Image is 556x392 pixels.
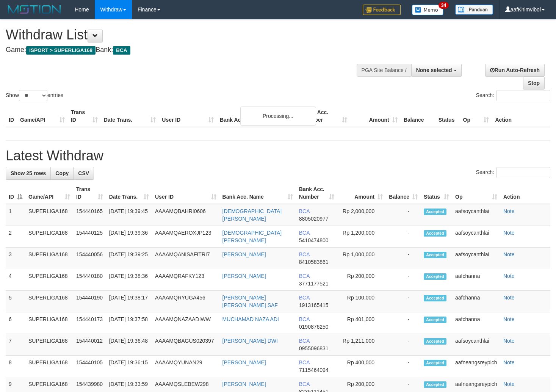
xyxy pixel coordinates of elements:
[73,334,106,356] td: 154440012
[386,182,421,204] th: Balance: activate to sort column ascending
[25,226,73,248] td: SUPERLIGA168
[411,64,462,77] button: None selected
[299,230,310,236] span: BCA
[299,237,329,243] span: Copy 5410474800 to clipboard
[222,230,282,243] a: [DEMOGRAPHIC_DATA][PERSON_NAME]
[296,182,337,204] th: Bank Acc. Number: activate to sort column ascending
[416,67,452,73] span: None selected
[452,356,500,377] td: aafneangsreypich
[6,4,63,15] img: MOTION_logo.png
[6,105,17,127] th: ID
[337,226,386,248] td: Rp 1,200,000
[11,170,46,176] span: Show 25 rows
[503,273,515,279] a: Note
[386,204,421,226] td: -
[455,5,493,15] img: panduan.png
[222,338,278,344] a: [PERSON_NAME] DWI
[152,269,219,291] td: AAAAMQRAFKY123
[73,269,106,291] td: 154440180
[6,269,25,291] td: 4
[106,226,152,248] td: [DATE] 19:39:36
[503,316,515,322] a: Note
[217,105,300,127] th: Bank Acc. Name
[503,359,515,365] a: Note
[152,226,219,248] td: AAAAMQAEROXJP123
[6,334,25,356] td: 7
[6,204,25,226] td: 1
[503,295,515,301] a: Note
[113,46,130,55] span: BCA
[492,105,550,127] th: Action
[299,208,310,214] span: BCA
[337,248,386,269] td: Rp 1,000,000
[73,167,94,180] a: CSV
[101,105,159,127] th: Date Trans.
[222,381,266,387] a: [PERSON_NAME]
[6,46,363,54] h4: Game: Bank:
[25,269,73,291] td: SUPERLIGA168
[439,2,449,9] span: 34
[152,356,219,377] td: AAAAMQYUNAN29
[222,251,266,257] a: [PERSON_NAME]
[424,381,446,388] span: Accepted
[6,226,25,248] td: 2
[401,105,435,127] th: Balance
[452,291,500,312] td: aafchanna
[424,252,446,258] span: Accepted
[152,312,219,334] td: AAAAMQNAZAADIWW
[452,204,500,226] td: aafsoycanthlai
[73,248,106,269] td: 154440056
[6,248,25,269] td: 3
[476,90,550,101] label: Search:
[73,204,106,226] td: 154440165
[299,338,310,344] span: BCA
[6,182,25,204] th: ID: activate to sort column descending
[222,316,279,322] a: MUCHAMAD NAZA ADI
[240,107,316,125] div: Processing...
[386,334,421,356] td: -
[106,291,152,312] td: [DATE] 19:38:17
[424,273,446,280] span: Accepted
[73,312,106,334] td: 154440173
[523,77,545,89] a: Stop
[106,204,152,226] td: [DATE] 19:39:45
[337,269,386,291] td: Rp 200,000
[299,295,310,301] span: BCA
[337,312,386,334] td: Rp 401,000
[452,269,500,291] td: aafchanna
[6,90,63,101] label: Show entries
[424,338,446,345] span: Accepted
[452,312,500,334] td: aafchanna
[222,273,266,279] a: [PERSON_NAME]
[452,182,500,204] th: Op: activate to sort column ascending
[299,281,329,287] span: Copy 3771177521 to clipboard
[222,208,282,222] a: [DEMOGRAPHIC_DATA][PERSON_NAME]
[299,324,329,330] span: Copy 0190876250 to clipboard
[222,359,266,365] a: [PERSON_NAME]
[503,230,515,236] a: Note
[55,170,69,176] span: Copy
[152,204,219,226] td: AAAAMQBAHRI0606
[421,182,452,204] th: Status: activate to sort column ascending
[386,226,421,248] td: -
[350,105,401,127] th: Amount
[106,334,152,356] td: [DATE] 19:36:48
[152,291,219,312] td: AAAAMQRYUGA456
[106,182,152,204] th: Date Trans.: activate to sort column ascending
[363,5,401,15] img: Feedback.jpg
[6,312,25,334] td: 6
[299,259,329,265] span: Copy 8410583861 to clipboard
[25,356,73,377] td: SUPERLIGA168
[503,381,515,387] a: Note
[78,170,89,176] span: CSV
[219,182,296,204] th: Bank Acc. Name: activate to sort column ascending
[73,356,106,377] td: 154440105
[337,291,386,312] td: Rp 100,000
[452,334,500,356] td: aafsoycanthlai
[424,295,446,301] span: Accepted
[19,90,47,101] select: Showentries
[106,248,152,269] td: [DATE] 19:39:25
[452,226,500,248] td: aafsoycanthlai
[299,381,310,387] span: BCA
[503,208,515,214] a: Note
